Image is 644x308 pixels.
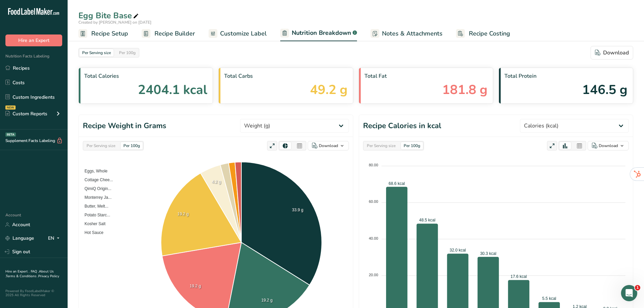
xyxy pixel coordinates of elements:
[79,177,113,182] span: Cottage Chee...
[369,236,378,240] tspan: 40.00
[382,29,443,38] span: Notes & Attachments
[79,230,103,235] span: Hot Sauce
[48,234,62,242] div: EN
[371,26,443,41] a: Notes & Attachments
[83,120,166,132] h1: Recipe Weight in Grams
[363,120,441,132] h1: Recipe Calories in kcal
[79,49,114,56] div: Per Serving size
[469,29,510,38] span: Recipe Costing
[224,72,347,80] span: Total Carbs
[588,141,629,150] button: Download
[31,269,39,274] a: FAQ .
[5,133,16,137] div: BETA
[292,28,351,38] span: Nutrition Breakdown
[79,204,109,209] span: Butter, Melt...
[369,163,378,167] tspan: 80.00
[209,26,267,41] a: Customize Label
[142,26,195,41] a: Recipe Builder
[38,274,59,279] a: Privacy Policy
[79,195,112,200] span: Monterrey Ja...
[91,29,128,38] span: Recipe Setup
[591,46,633,60] button: Download
[308,141,349,150] button: Download
[504,72,627,80] span: Total Protein
[595,49,629,57] div: Download
[78,9,140,22] div: Egg Bite Base
[5,269,54,279] a: About Us .
[220,29,267,38] span: Customize Label
[84,72,207,80] span: Total Calories
[364,72,487,80] span: Total Fat
[6,274,38,279] a: Terms & Conditions .
[5,289,62,297] div: Powered By FoodLabelMaker © 2025 All Rights Reserved
[369,273,378,277] tspan: 20.00
[79,221,105,226] span: Kosher Salt
[456,26,510,41] a: Recipe Costing
[78,26,128,41] a: Recipe Setup
[78,20,151,25] span: Created by [PERSON_NAME] on [DATE]
[5,269,29,274] a: Hire an Expert .
[5,110,47,117] div: Custom Reports
[369,199,378,204] tspan: 60.00
[442,80,487,99] span: 181.8 g
[79,169,108,173] span: Eggs, Whole
[401,142,423,149] div: Per 100g
[364,142,398,149] div: Per Serving size
[79,186,111,191] span: QimiQ Origin...
[5,105,16,110] div: NEW
[280,25,357,42] a: Nutrition Breakdown
[5,34,62,46] button: Hire an Expert
[310,80,348,99] span: 49.2 g
[599,143,618,149] div: Download
[154,29,195,38] span: Recipe Builder
[582,80,627,99] span: 146.5 g
[138,80,207,99] span: 2404.1 kcal
[84,142,118,149] div: Per Serving size
[319,143,338,149] div: Download
[121,142,143,149] div: Per 100g
[621,285,637,301] iframe: Intercom live chat
[635,285,640,290] span: 1
[5,232,34,244] a: Language
[116,49,138,56] div: Per 100g
[79,213,110,217] span: Potato Starc...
